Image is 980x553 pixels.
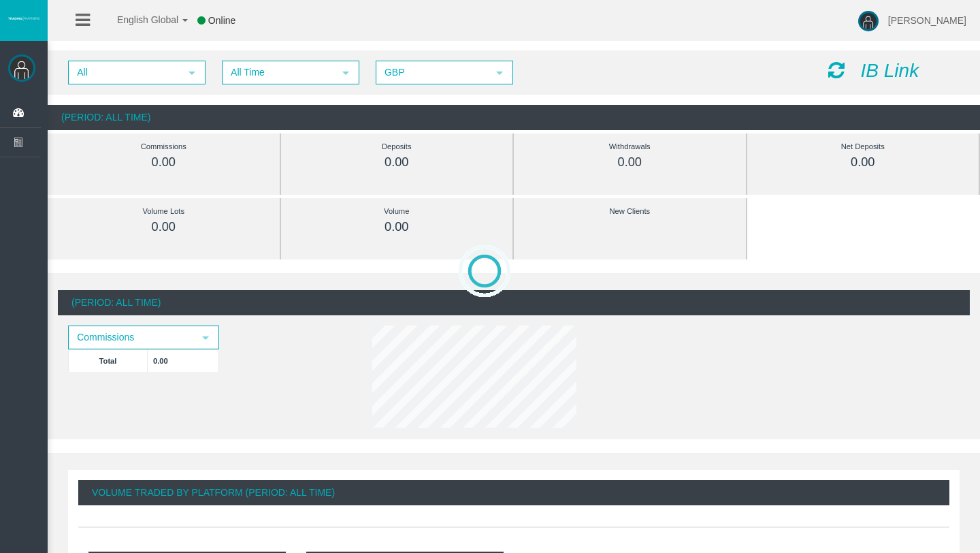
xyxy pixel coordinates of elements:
[99,14,178,25] span: English Global
[78,139,249,155] div: Commissions
[778,155,949,170] div: 0.00
[78,219,249,235] div: 0.00
[377,62,487,83] span: GBP
[69,62,180,83] span: All
[78,480,949,505] div: Volume Traded By Platform (Period: All Time)
[312,219,483,235] div: 0.00
[778,139,949,155] div: Net Deposits
[544,155,715,170] div: 0.00
[494,67,505,78] span: select
[186,67,197,78] span: select
[312,139,483,155] div: Deposits
[828,61,845,80] i: Reload Dashboard
[69,349,148,372] td: Total
[544,139,715,155] div: Withdrawals
[544,204,715,219] div: New Clients
[148,349,218,372] td: 0.00
[48,105,980,130] div: (Period: All Time)
[78,155,249,170] div: 0.00
[340,67,351,78] span: select
[208,15,235,26] span: Online
[69,327,193,348] span: Commissions
[861,60,919,81] i: IB Link
[312,155,483,170] div: 0.00
[223,62,333,83] span: All Time
[858,11,879,31] img: user-image
[7,16,41,21] img: logo.svg
[78,204,249,219] div: Volume Lots
[888,15,966,26] span: [PERSON_NAME]
[200,332,211,343] span: select
[312,204,483,219] div: Volume
[58,290,970,315] div: (Period: All Time)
